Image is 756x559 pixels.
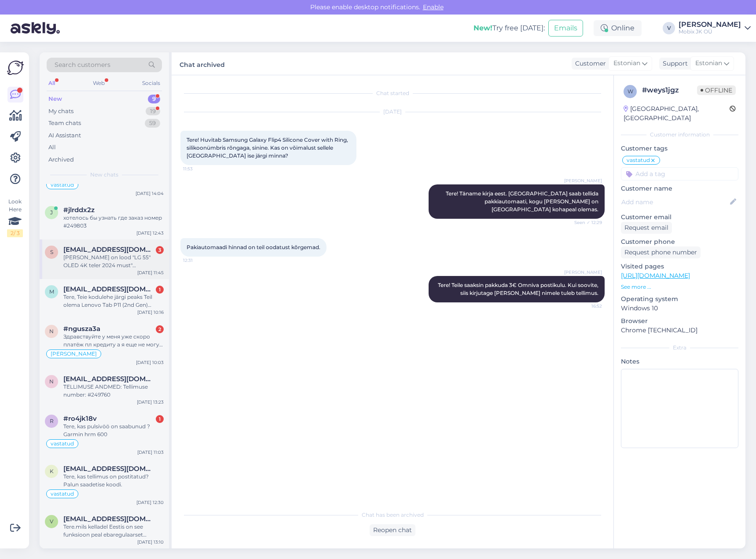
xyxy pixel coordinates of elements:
[50,209,53,216] span: j
[7,229,23,237] div: 2 / 3
[187,244,320,250] span: Pakiautomaadi hinnad on teil oodatust kõrgemad.
[63,214,164,230] div: хотелось бы узнать где заказ номер #249803
[548,20,583,37] button: Emails
[50,418,54,424] span: r
[63,254,164,269] div: [PERSON_NAME] on lood "LG 55″ OLED 4K teler 2024 must" saadavusega? [PERSON_NAME] netist lugenud ...
[624,104,730,123] div: [GEOGRAPHIC_DATA], [GEOGRAPHIC_DATA]
[621,222,672,234] div: Request email
[180,89,605,97] div: Chat started
[48,119,81,128] div: Team chats
[140,77,162,89] div: Socials
[137,269,164,276] div: [DATE] 11:45
[50,468,54,474] span: k
[55,60,110,70] span: Search customers
[663,22,675,34] div: V
[156,325,164,333] div: 2
[91,77,106,89] div: Web
[183,165,216,172] span: 11:53
[63,285,155,293] span: merje.merilo@auveproduction.eu
[63,333,164,349] div: Здравствуйте у меня уже скоро платёж пл кредиту а я еще не могу получить свой заказ.2к8719.Можно ...
[51,351,97,357] span: [PERSON_NAME]
[63,246,155,254] span: silver@tilkcreative.com
[137,399,164,405] div: [DATE] 13:23
[63,415,97,423] span: #ro4jk18v
[63,473,164,489] div: Tere, kas tellimus on postitatud? Palun saadetise koodi.
[63,515,155,523] span: valdek.veod@gmail.com
[136,359,164,366] div: [DATE] 10:03
[621,184,738,193] p: Customer name
[49,378,54,385] span: n
[156,286,164,294] div: 1
[48,107,73,116] div: My chats
[621,246,701,258] div: Request phone number
[63,206,95,214] span: #jlrddx2z
[446,190,600,213] span: Tere! Täname kirja eest. [GEOGRAPHIC_DATA] saab tellida pakkiautomaati, kogu [PERSON_NAME] on [GE...
[679,21,741,28] div: [PERSON_NAME]
[136,230,164,236] div: [DATE] 12:43
[50,518,53,525] span: v
[48,95,62,103] div: New
[628,88,633,95] span: w
[180,108,605,116] div: [DATE]
[48,143,56,152] div: All
[695,59,722,68] span: Estonian
[594,20,642,36] div: Online
[137,539,164,545] div: [DATE] 13:10
[642,85,697,96] div: # weys1jgz
[697,85,736,95] span: Offline
[51,182,74,188] span: vastatud
[621,283,738,291] p: See more ...
[137,449,164,456] div: [DATE] 11:03
[621,294,738,304] p: Operating system
[148,95,160,103] div: 9
[572,59,606,68] div: Customer
[627,158,650,163] span: vastatud
[63,375,155,383] span: neve.karjus.001@mail.ee
[7,198,23,237] div: Look Here
[63,523,164,539] div: Tere.mils kelladel Eestis on see funksioon peal ebaregulaarset südamerütmi, mis võib viidata näit...
[51,491,74,496] span: vastatud
[48,155,74,164] div: Archived
[63,325,100,333] span: #ngusza3a
[183,257,216,264] span: 12:31
[621,131,738,139] div: Customer information
[621,272,690,279] a: [URL][DOMAIN_NAME]
[621,237,738,246] p: Customer phone
[621,197,728,207] input: Add name
[621,357,738,366] p: Notes
[187,136,349,159] span: Tere! Huvitab Samsung Galaxy Flip4 Silicone Cover with Ring, silikoonümbris rõngaga, sinine. Kas ...
[63,465,155,473] span: kairi.rebane1@gmail.com
[473,23,545,33] div: Try free [DATE]:
[679,28,741,35] div: Mobix JK OÜ
[49,288,54,295] span: m
[63,423,164,438] div: Tere, kas pulsivöö on saabunud ? Garmin hrm 600
[621,344,738,352] div: Extra
[50,249,53,255] span: s
[564,269,602,276] span: [PERSON_NAME]
[362,511,424,519] span: Chat has been archived
[420,3,446,11] span: Enable
[51,441,74,446] span: vastatud
[7,59,24,76] img: Askly Logo
[90,171,118,179] span: New chats
[49,328,54,335] span: n
[621,316,738,326] p: Browser
[438,282,600,296] span: Tere! Teile saaksin pakkuda 3€ Omniva postikulu. Kui soovite, siis kirjutage [PERSON_NAME] nimele...
[473,24,492,32] b: New!
[146,107,160,116] div: 19
[136,499,164,506] div: [DATE] 12:30
[180,58,225,70] label: Chat archived
[48,131,81,140] div: AI Assistant
[136,190,164,197] div: [DATE] 14:04
[47,77,57,89] div: All
[621,213,738,222] p: Customer email
[621,262,738,271] p: Visited pages
[621,167,738,180] input: Add a tag
[370,524,415,536] div: Reopen chat
[679,21,751,35] a: [PERSON_NAME]Mobix JK OÜ
[621,144,738,153] p: Customer tags
[137,309,164,316] div: [DATE] 10:16
[156,415,164,423] div: 1
[569,219,602,226] span: Seen ✓ 12:29
[621,326,738,335] p: Chrome [TECHNICAL_ID]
